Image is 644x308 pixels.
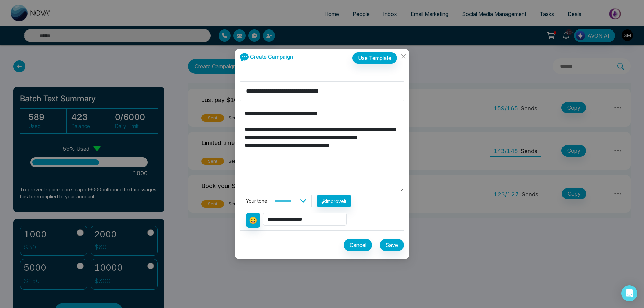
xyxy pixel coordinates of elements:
button: Use Template [352,52,397,64]
button: Save [380,239,404,251]
div: Your tone [246,197,270,205]
button: Improveit [317,195,351,207]
span: Create Campaign [250,53,293,60]
span: close [401,54,406,59]
button: Cancel [344,239,372,251]
button: 😀 [246,213,260,228]
a: Use Template [352,49,404,64]
button: Close [397,49,409,67]
div: Open Intercom Messenger [621,285,637,301]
